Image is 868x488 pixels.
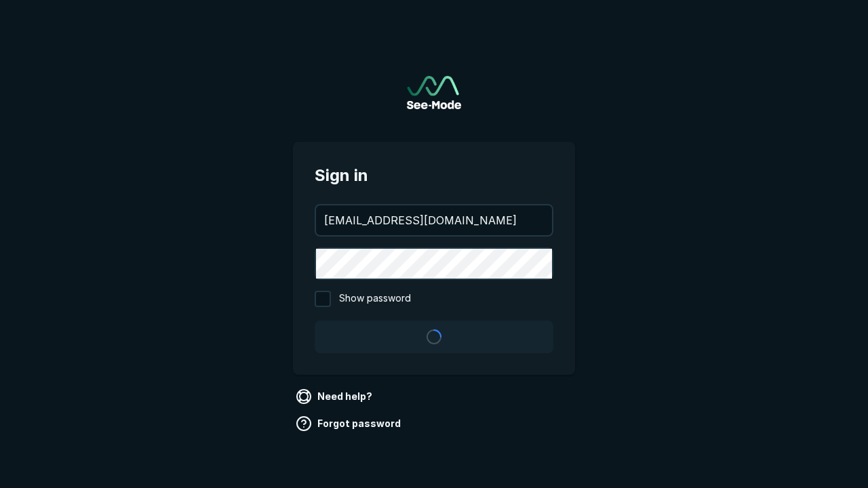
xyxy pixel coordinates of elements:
span: Sign in [315,163,553,188]
a: Need help? [293,386,378,407]
a: Forgot password [293,413,406,434]
input: your@email.com [316,205,552,235]
a: Go to sign in [407,76,461,109]
img: See-Mode Logo [407,76,461,109]
span: Show password [339,291,411,307]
